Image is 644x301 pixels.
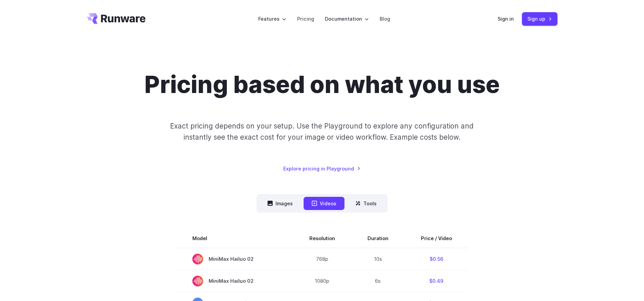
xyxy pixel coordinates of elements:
[347,197,385,210] button: Tools
[293,229,351,248] th: Resolution
[405,229,468,248] th: Price / Video
[258,15,286,23] label: Features
[157,120,486,143] p: Exact pricing depends on your setup. Use the Playground to explore any configuration and instantl...
[304,197,344,210] button: Videos
[297,15,314,23] a: Pricing
[293,248,351,270] td: 768p
[351,248,405,270] td: 10s
[87,13,146,24] a: Go to /
[283,165,361,172] a: Explore pricing in Playground
[380,15,390,23] a: Blog
[259,197,301,210] button: Images
[405,270,468,292] td: $0.49
[498,15,514,23] a: Sign in
[405,248,468,270] td: $0.56
[192,276,277,286] span: MiniMax Hailuo 02
[325,15,369,23] label: Documentation
[144,70,500,99] h1: Pricing based on what you use
[351,229,405,248] th: Duration
[293,270,351,292] td: 1080p
[192,254,277,264] span: MiniMax Hailuo 02
[176,229,293,248] th: Model
[351,270,405,292] td: 6s
[522,12,557,25] a: Sign up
